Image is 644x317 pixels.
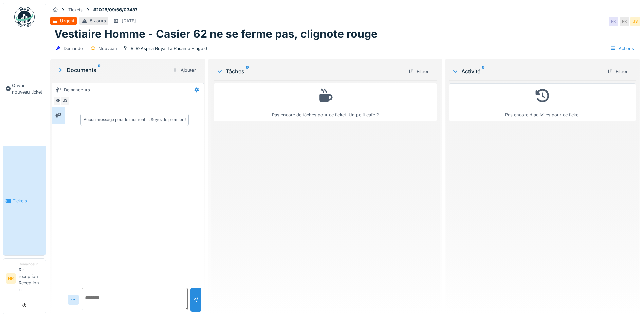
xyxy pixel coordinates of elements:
h1: Vestiaire Homme - Casier 62 ne se ferme pas, clignote rouge [54,28,378,40]
div: Filtrer [605,67,630,76]
div: [DATE] [122,18,136,24]
a: RR DemandeurRlr reception Reception rlr [6,262,43,297]
div: Demandeur [19,262,43,267]
sup: 0 [246,67,249,76]
div: Pas encore d'activités pour ce ticket [454,86,631,118]
div: Tâches [216,67,403,76]
strong: #2025/09/66/03487 [91,6,140,13]
div: Filtrer [406,67,431,76]
div: RR [53,96,63,105]
div: Nouveau [98,45,117,52]
div: Aucun message pour le moment … Soyez le premier ! [84,117,186,123]
a: Tickets [3,146,46,255]
div: Demande [63,45,83,52]
span: Tickets [13,198,43,204]
div: JS [60,96,70,105]
div: RR [609,17,618,26]
div: Activité [452,67,602,76]
li: RR [6,273,16,284]
div: Urgent [60,18,74,24]
div: RR [620,17,629,26]
li: Rlr reception Reception rlr [19,262,43,296]
div: JS [630,17,640,26]
sup: 0 [482,67,485,76]
div: Documents [57,66,170,74]
div: Tickets [68,6,83,13]
div: RLR-Aspria Royal La Rasante Etage 0 [131,45,207,52]
div: Pas encore de tâches pour ce ticket. Un petit café ? [218,86,433,118]
div: Demandeurs [64,87,90,93]
img: Badge_color-CXgf-gQk.svg [14,7,35,27]
a: Ouvrir nouveau ticket [3,31,46,146]
div: 5 Jours [90,18,106,24]
sup: 0 [98,66,101,74]
div: Actions [607,44,637,53]
span: Ouvrir nouveau ticket [12,82,43,95]
div: Ajouter [170,66,199,75]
